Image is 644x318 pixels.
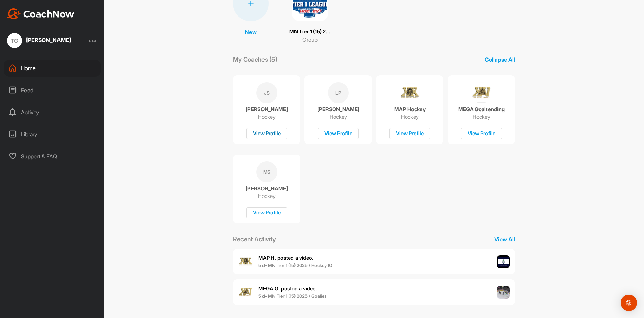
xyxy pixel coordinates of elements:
b: 5 d • MN Tier 1 (15) 2025 / Goalies [258,293,327,299]
div: Activity [4,104,101,121]
span: posted a video . [258,285,317,292]
div: View Profile [318,128,359,139]
div: Open Intercom Messenger [621,295,637,311]
p: New [245,28,257,36]
div: View Profile [389,128,430,139]
div: Home [4,60,101,77]
div: [PERSON_NAME] [26,37,71,43]
p: MN Tier 1 (15) 2025 [289,28,331,36]
div: View Profile [246,128,287,139]
img: user avatar [238,285,253,300]
p: Recent Activity [233,234,276,244]
div: View Profile [246,207,287,219]
p: Hockey [401,114,419,120]
div: MS [256,161,277,182]
img: post image [497,255,510,268]
span: posted a video . [258,255,313,261]
p: Hockey [258,114,276,120]
img: CoachNow [7,8,74,19]
p: [PERSON_NAME] [246,106,288,113]
p: MAP Hockey [394,106,426,113]
div: LP [328,82,349,103]
b: 5 d • MN Tier 1 (15) 2025 / Hockey IQ [258,263,332,268]
div: Feed [4,82,101,99]
p: Hockey [473,114,490,120]
div: Support & FAQ [4,148,101,165]
p: View All [494,235,515,243]
p: [PERSON_NAME] [317,106,359,113]
img: coach avatar [399,82,420,103]
p: My Coaches (5) [233,55,277,64]
div: Library [4,126,101,143]
img: coach avatar [471,82,492,103]
img: user avatar [238,254,253,269]
div: TG [7,33,22,48]
p: Group [302,35,318,44]
p: Collapse All [485,55,515,64]
p: [PERSON_NAME] [246,185,288,192]
p: MEGA Goaltending [458,106,505,113]
b: MEGA G. [258,285,280,292]
img: post image [497,286,510,299]
p: Hockey [330,114,347,120]
div: View Profile [461,128,502,139]
b: MAP H. [258,255,276,261]
div: JS [256,82,277,103]
p: Hockey [258,193,276,200]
